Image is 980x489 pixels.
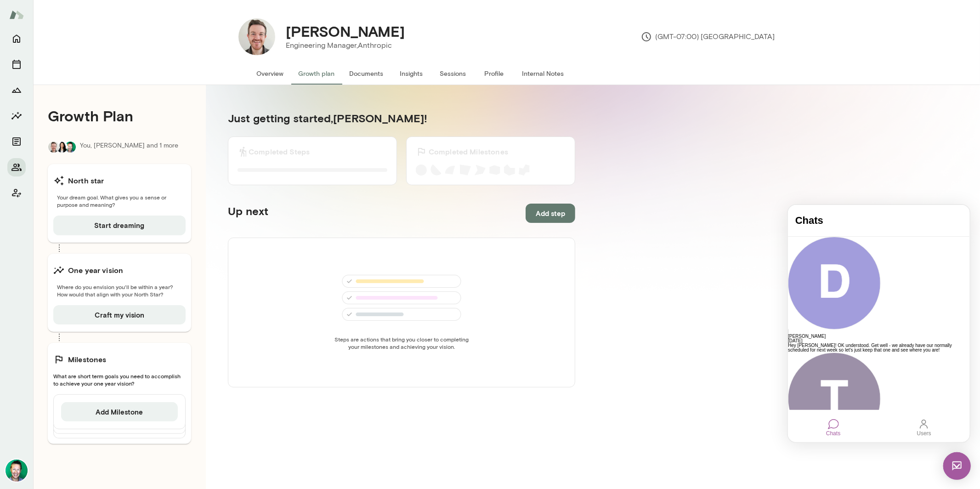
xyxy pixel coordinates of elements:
span: Your dream goal. What gives you a sense or purpose and meaning? [53,193,186,208]
button: Insights [7,107,26,125]
button: Documents [7,132,26,151]
p: (GMT-07:00) [GEOGRAPHIC_DATA] [641,31,775,42]
button: Documents [342,63,391,85]
button: Overview [249,63,291,85]
button: Add step [526,204,575,223]
button: Client app [7,184,26,202]
div: Chats [38,225,52,231]
button: Members [7,158,26,176]
h4: Growth Plan [48,107,191,125]
div: Chats [40,214,51,225]
h6: Milestones [68,354,107,365]
img: Brian Lawrence [65,142,76,153]
img: Monica Aggarwal [57,142,68,153]
h5: Up next [228,204,268,223]
button: Start dreaming [53,216,186,235]
button: Insights [391,63,432,85]
button: Profile [474,63,515,85]
button: Growth plan [291,63,342,85]
h4: Chats [7,10,174,22]
h6: North star [68,175,104,186]
div: Users [130,214,142,225]
span: Where do you envision you'll be within a year? How would that align with your North Star? [53,283,186,298]
button: Sessions [7,55,26,74]
button: Home [7,29,26,48]
button: Internal Notes [515,63,572,85]
button: Sessions [432,63,474,85]
img: Andrew Munn [48,142,59,153]
h4: [PERSON_NAME] [286,23,405,40]
button: Craft my vision [53,305,186,324]
div: Add Milestone [53,394,186,429]
h6: Completed Steps [249,146,310,157]
h5: Just getting started, [PERSON_NAME] ! [228,111,575,125]
span: What are short term goals you need to accomplish to achieve your one year vision? [53,372,186,387]
img: Mento [9,6,24,23]
div: Users [129,225,143,231]
span: Steps are actions that bring you closer to completing your milestones and achieving your vision. [332,335,471,350]
button: Growth Plan [7,81,26,99]
p: You, [PERSON_NAME] and 1 more [80,141,178,153]
h6: Completed Milestones [429,146,508,157]
h6: One year vision [68,265,123,276]
img: Andrew Munn [238,18,275,55]
p: Engineering Manager, Anthropic [286,40,405,51]
button: Add Milestone [61,402,178,421]
img: Brian Lawrence [6,460,28,482]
